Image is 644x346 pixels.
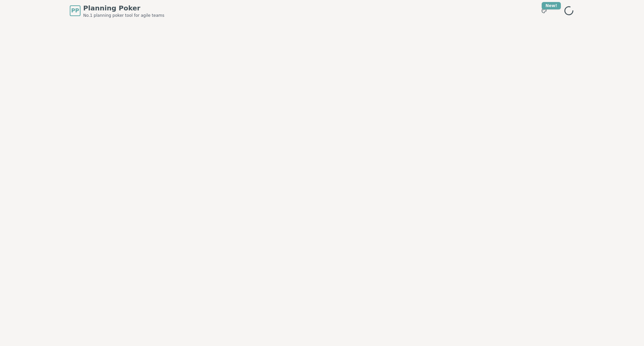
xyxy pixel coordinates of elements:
button: New! [538,5,550,17]
div: New! [542,2,561,9]
a: PPPlanning PokerNo.1 planning poker tool for agile teams [70,3,164,18]
span: Planning Poker [83,3,164,13]
span: No.1 planning poker tool for agile teams [83,13,164,18]
span: PP [71,7,79,15]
